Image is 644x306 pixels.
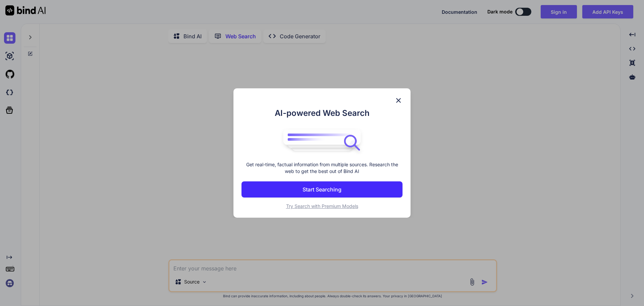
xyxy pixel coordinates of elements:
img: close [394,96,402,104]
h1: AI-powered Web Search [241,107,402,119]
span: Try Search with Premium Models [286,203,358,209]
button: Start Searching [241,181,402,198]
p: Start Searching [303,185,341,193]
p: Get real-time, factual information from multiple sources. Research the web to get the best out of... [241,161,402,175]
img: bind logo [278,126,366,155]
